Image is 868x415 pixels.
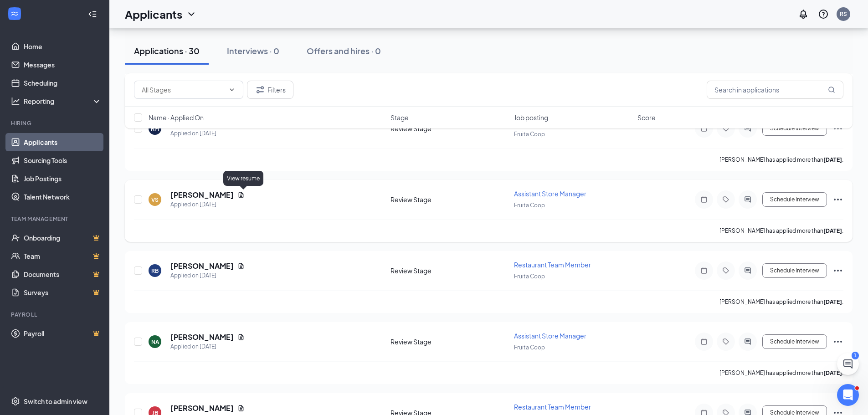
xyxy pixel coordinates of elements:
h5: [PERSON_NAME] [170,190,234,200]
span: Fruita Coop [514,273,545,280]
svg: Document [237,191,245,199]
div: NA [151,338,159,346]
svg: ChevronDown [228,86,236,93]
h1: Applicants [125,6,182,22]
b: [DATE] [823,227,842,234]
div: Team Management [11,215,100,223]
a: Applicants [24,133,102,151]
svg: Note [699,267,709,274]
b: [DATE] [823,369,842,376]
span: Restaurant Team Member [514,261,591,269]
input: All Stages [142,85,225,95]
svg: Document [237,262,245,270]
span: Job posting [514,113,548,122]
svg: Ellipses [832,336,843,347]
button: Schedule Interview [762,334,827,349]
svg: ChevronDown [186,9,197,20]
p: [PERSON_NAME] has applied more than . [719,156,843,164]
svg: Collapse [88,10,97,19]
svg: Document [237,405,245,412]
h5: [PERSON_NAME] [170,403,234,413]
div: Payroll [11,311,100,318]
a: OnboardingCrown [24,229,102,247]
div: Interviews · 0 [227,45,279,56]
div: Applications · 30 [134,45,200,56]
a: Talent Network [24,188,102,206]
span: Stage [390,113,409,122]
div: Review Stage [390,266,508,275]
a: PayrollCrown [24,324,102,343]
h5: [PERSON_NAME] [170,332,234,342]
p: [PERSON_NAME] has applied more than . [719,369,843,377]
div: Review Stage [390,195,508,204]
svg: Tag [720,196,731,203]
button: Schedule Interview [762,263,827,278]
b: [DATE] [823,156,842,163]
span: Fruita Coop [514,344,545,351]
span: Fruita Coop [514,202,545,209]
svg: ActiveChat [742,267,753,274]
svg: Tag [720,338,731,345]
button: Schedule Interview [762,192,827,207]
a: Scheduling [24,74,102,92]
div: Switch to admin view [24,397,87,406]
div: VS [151,196,159,204]
div: Reporting [24,97,102,106]
svg: Settings [11,397,20,406]
svg: Document [237,333,245,341]
p: [PERSON_NAME] has applied more than . [719,298,843,306]
a: TeamCrown [24,247,102,265]
input: Search in applications [707,81,843,99]
div: RB [151,267,159,275]
svg: WorkstreamLogo [10,9,19,18]
svg: Note [699,196,709,203]
div: Review Stage [390,337,508,346]
span: Assistant Store Manager [514,190,586,198]
a: Messages [24,56,102,74]
svg: MagnifyingGlass [828,86,835,93]
svg: Ellipses [832,265,843,276]
button: ChatActive [837,353,859,375]
svg: Note [699,338,709,345]
a: Job Postings [24,169,102,188]
span: Name · Applied On [149,113,204,122]
div: Offers and hires · 0 [307,45,381,56]
svg: ActiveChat [742,338,753,345]
div: View resume [223,171,263,186]
div: Applied on [DATE] [170,342,245,351]
div: 1 [852,352,859,359]
svg: Notifications [798,9,809,20]
span: Score [637,113,656,122]
a: DocumentsCrown [24,265,102,283]
svg: Filter [255,84,266,95]
svg: Tag [720,267,731,274]
svg: ActiveChat [742,196,753,203]
div: Applied on [DATE] [170,200,245,209]
svg: ChatActive [842,359,853,369]
svg: Analysis [11,97,20,106]
p: [PERSON_NAME] has applied more than . [719,227,843,235]
span: Assistant Store Manager [514,332,586,340]
a: SurveysCrown [24,283,102,302]
div: Applied on [DATE] [170,271,245,280]
b: [DATE] [823,298,842,305]
h5: [PERSON_NAME] [170,261,234,271]
a: Home [24,37,102,56]
svg: Ellipses [832,194,843,205]
svg: QuestionInfo [818,9,829,20]
span: Restaurant Team Member [514,403,591,411]
div: RS [840,10,847,18]
a: Sourcing Tools [24,151,102,169]
button: Filter Filters [247,81,293,99]
div: Hiring [11,119,100,127]
iframe: Intercom live chat [837,384,859,406]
